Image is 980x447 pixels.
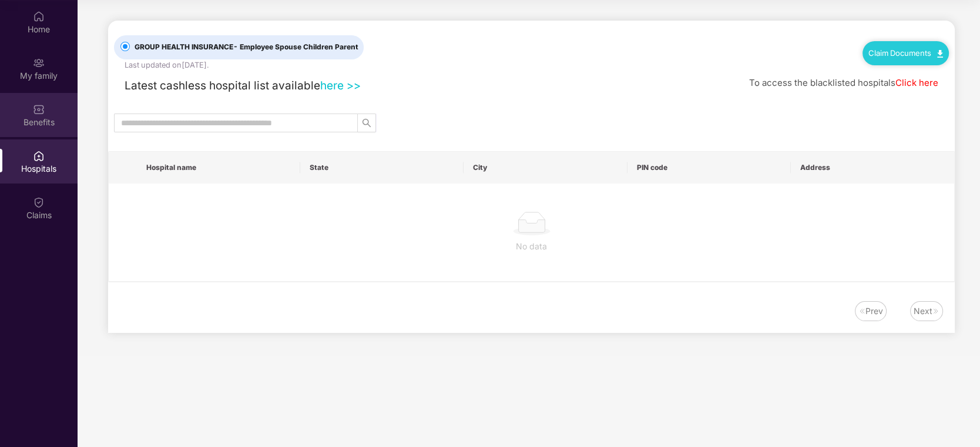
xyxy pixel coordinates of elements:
[865,305,883,318] div: Prev
[125,59,209,71] div: Last updated on [DATE] .
[464,152,627,184] th: City
[146,163,291,172] span: Hospital name
[33,196,45,208] img: svg+xml;base64,PHN2ZyBpZD0iQ2xhaW0iIHhtbG5zPSJodHRwOi8vd3d3LnczLm9yZy8yMDAwL3N2ZyIgd2lkdGg9IjIwIi...
[358,118,375,128] span: search
[858,308,865,315] img: svg+xml;base64,PHN2ZyB4bWxucz0iaHR0cDovL3d3dy53My5vcmcvMjAwMC9zdmciIHdpZHRoPSIxNiIgaGVpZ2h0PSIxNi...
[791,152,954,184] th: Address
[868,48,943,58] a: Claim Documents
[320,79,361,92] a: here >>
[125,79,320,92] span: Latest cashless hospital list available
[937,50,943,58] img: svg+xml;base64,PHN2ZyB4bWxucz0iaHR0cDovL3d3dy53My5vcmcvMjAwMC9zdmciIHdpZHRoPSIxMC40IiBoZWlnaHQ9Ij...
[33,104,45,115] img: svg+xml;base64,PHN2ZyBpZD0iQmVuZWZpdHMiIHhtbG5zPSJodHRwOi8vd3d3LnczLm9yZy8yMDAwL3N2ZyIgd2lkdGg9Ij...
[914,305,932,318] div: Next
[118,240,945,253] div: No data
[800,163,945,172] span: Address
[627,152,791,184] th: PIN code
[33,57,45,69] img: svg+xml;base64,PHN2ZyB3aWR0aD0iMjAiIGhlaWdodD0iMjAiIHZpZXdCb3g9IjAgMCAyMCAyMCIgZmlsbD0ibm9uZSIgeG...
[357,114,376,132] button: search
[130,42,363,53] span: GROUP HEALTH INSURANCE
[749,77,895,88] span: To access the blacklisted hospitals
[33,11,45,22] img: svg+xml;base64,PHN2ZyBpZD0iSG9tZSIgeG1sbnM9Imh0dHA6Ly93d3cudzMub3JnLzIwMDAvc3ZnIiB3aWR0aD0iMjAiIG...
[233,42,358,51] span: - Employee Spouse Children Parent
[300,152,464,184] th: State
[137,152,300,184] th: Hospital name
[33,150,45,162] img: svg+xml;base64,PHN2ZyBpZD0iSG9zcGl0YWxzIiB4bWxucz0iaHR0cDovL3d3dy53My5vcmcvMjAwMC9zdmciIHdpZHRoPS...
[895,77,938,88] a: Click here
[932,308,939,315] img: svg+xml;base64,PHN2ZyB4bWxucz0iaHR0cDovL3d3dy53My5vcmcvMjAwMC9zdmciIHdpZHRoPSIxNiIgaGVpZ2h0PSIxNi...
